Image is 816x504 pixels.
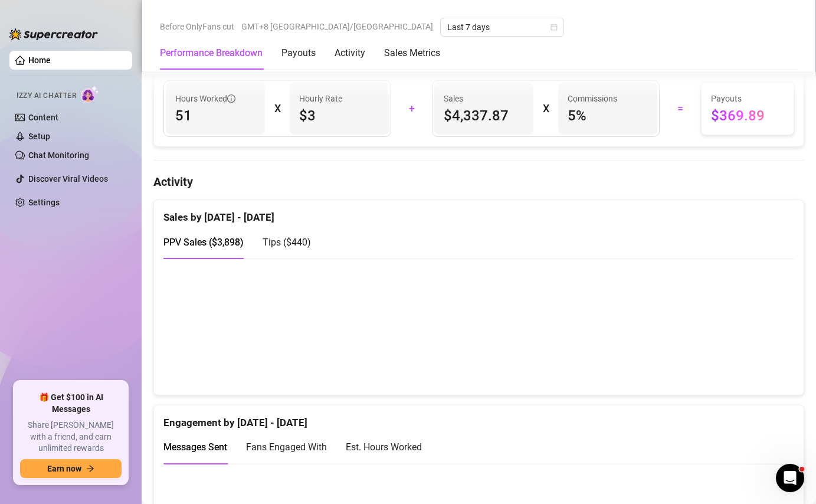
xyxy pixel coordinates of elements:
[28,113,58,122] a: Content
[711,92,784,105] span: Payouts
[163,200,794,225] div: Sales by [DATE] - [DATE]
[163,405,794,431] div: Engagement by [DATE] - [DATE]
[444,106,524,125] span: $4,337.87
[163,441,227,453] span: Messages Sent
[20,392,122,415] span: 🎁 Get $100 in AI Messages
[163,237,244,248] span: PPV Sales ( $3,898 )
[28,55,51,65] a: Home
[246,441,327,453] span: Fans Engaged With
[227,94,235,103] span: info-circle
[398,99,425,118] div: +
[667,99,694,118] div: =
[346,440,422,454] div: Est. Hours Worked
[175,92,235,105] span: Hours Worked
[20,459,122,478] button: Earn nowarrow-right
[47,464,81,473] span: Earn now
[160,46,263,60] div: Performance Breakdown
[81,86,99,103] img: AI Chatter
[20,420,122,454] span: Share [PERSON_NAME] with a friend, and earn unlimited rewards
[543,99,549,118] div: X
[550,24,558,31] span: calendar
[335,46,365,60] div: Activity
[568,106,648,125] span: 5 %
[263,237,311,248] span: Tips ( $440 )
[160,18,234,35] span: Before OnlyFans cut
[299,92,342,105] article: Hourly Rate
[17,90,76,102] span: Izzy AI Chatter
[28,198,60,207] a: Settings
[568,92,617,105] article: Commissions
[9,28,98,40] img: logo-BBDzfeDw.svg
[274,99,280,118] div: X
[444,92,524,105] span: Sales
[28,174,108,184] a: Discover Viral Videos
[241,18,433,35] span: GMT+8 [GEOGRAPHIC_DATA]/[GEOGRAPHIC_DATA]
[299,106,379,125] span: $3
[776,464,804,492] iframe: Intercom live chat
[447,18,557,36] span: Last 7 days
[384,46,440,60] div: Sales Metrics
[28,150,89,160] a: Chat Monitoring
[711,106,784,125] span: $369.89
[175,106,255,125] span: 51
[281,46,316,60] div: Payouts
[153,174,804,190] h4: Activity
[28,132,50,141] a: Setup
[86,464,94,473] span: arrow-right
